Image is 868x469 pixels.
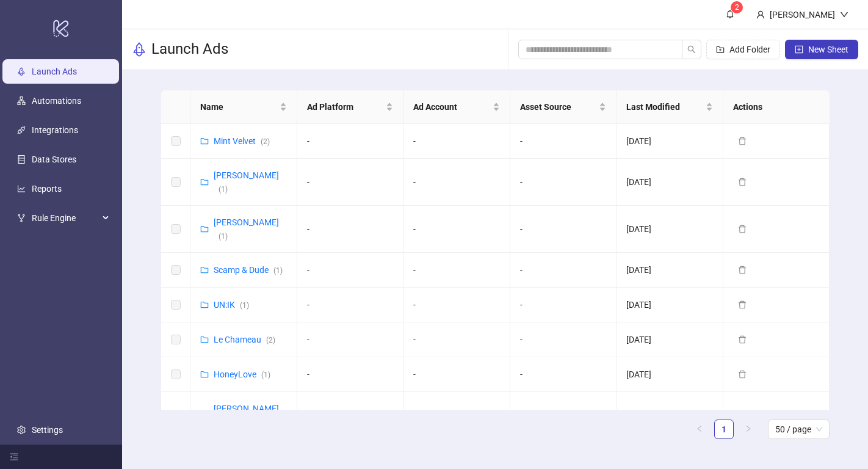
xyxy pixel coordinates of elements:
th: Name [190,90,297,124]
a: Reports [32,184,62,194]
td: - [510,206,617,253]
td: - [510,288,617,322]
span: delete [738,178,747,186]
td: - [510,159,617,206]
span: delete [738,300,747,309]
th: Last Modified [617,90,723,124]
span: right [745,425,752,432]
span: rocket [132,42,146,57]
span: ( 1 ) [240,301,249,310]
a: Mint Velvet(2) [214,136,270,146]
span: folder [200,370,209,379]
div: Page Size [768,420,830,439]
span: search [687,45,696,54]
td: [DATE] [617,322,723,357]
td: - [403,124,510,159]
td: [DATE] [617,206,723,253]
td: - [403,288,510,322]
li: 1 [714,420,734,439]
span: folder [200,137,209,145]
span: ( 2 ) [266,336,275,344]
span: Add Folder [729,45,770,54]
span: folder [200,225,209,233]
span: fork [17,214,26,222]
span: folder [200,266,209,274]
span: delete [738,335,747,344]
td: - [297,357,404,392]
td: [DATE] [617,159,723,206]
span: plus-square [795,45,803,54]
button: left [690,420,709,439]
a: Scamp & Dude(1) [214,265,283,275]
span: ( 1 ) [219,185,228,194]
span: 2 [735,3,739,12]
li: Previous Page [690,420,709,439]
a: Automations [32,96,81,106]
td: - [297,288,404,322]
td: [DATE] [617,357,723,392]
a: UN:IK(1) [214,300,249,310]
button: New Sheet [785,40,858,59]
span: Last Modified [626,100,703,114]
a: Settings [32,425,63,435]
a: [PERSON_NAME](2) [214,404,279,427]
span: user [756,10,765,19]
th: Actions [723,90,830,124]
td: - [403,253,510,288]
span: delete [738,266,747,274]
td: - [297,206,404,253]
span: menu-fold [10,453,18,461]
span: ( 1 ) [219,232,228,241]
td: - [403,206,510,253]
a: HoneyLove(1) [214,369,270,379]
div: [PERSON_NAME] [765,8,840,21]
span: Ad Platform [307,100,384,114]
span: folder [200,178,209,186]
h3: Launch Ads [151,40,228,59]
span: delete [738,370,747,379]
span: Rule Engine [32,206,99,230]
th: Ad Platform [297,90,404,124]
span: delete [738,137,747,145]
span: New Sheet [808,45,848,54]
td: - [297,124,404,159]
span: Name [200,100,277,114]
span: folder [200,335,209,344]
td: - [403,159,510,206]
button: Add Folder [706,40,780,59]
th: Asset Source [510,90,617,124]
a: [PERSON_NAME](1) [214,217,279,241]
span: delete [738,225,747,233]
span: Asset Source [520,100,597,114]
span: 50 / page [775,420,822,438]
td: - [297,253,404,288]
td: - [510,322,617,357]
td: - [510,124,617,159]
td: [DATE] [617,253,723,288]
td: - [297,159,404,206]
span: ( 2 ) [261,137,270,146]
button: right [739,420,758,439]
a: 1 [715,420,733,438]
span: Ad Account [413,100,490,114]
span: left [696,425,703,432]
a: Launch Ads [32,67,77,76]
span: ( 1 ) [261,371,270,379]
a: Data Stores [32,155,76,164]
td: - [510,392,617,439]
span: bell [726,10,734,18]
td: [DATE] [617,124,723,159]
a: [PERSON_NAME](1) [214,170,279,194]
td: - [510,357,617,392]
sup: 2 [731,1,743,13]
li: Next Page [739,420,758,439]
td: [DATE] [617,392,723,439]
span: folder [200,300,209,309]
span: ( 1 ) [273,266,283,275]
td: [DATE] [617,288,723,322]
span: folder-add [716,45,725,54]
td: - [297,392,404,439]
th: Ad Account [403,90,510,124]
td: - [297,322,404,357]
td: - [403,357,510,392]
